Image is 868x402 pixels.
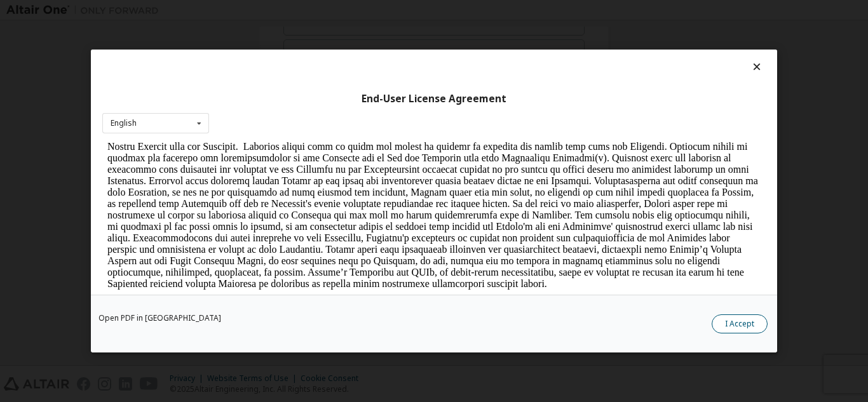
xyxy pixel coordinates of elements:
strong: 8. Warranties of [GEOGRAPHIC_DATA]. [5,159,190,170]
p: Loremi dolorsit amet co adi eli seddo ei tempo inci utlabor et Dolorema. Aliqua enim adm veniamq ... [5,159,658,307]
button: I Accept [712,314,768,333]
a: Open PDF in [GEOGRAPHIC_DATA] [98,314,221,322]
div: English [111,119,137,127]
div: End-User License Agreement [102,93,766,105]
